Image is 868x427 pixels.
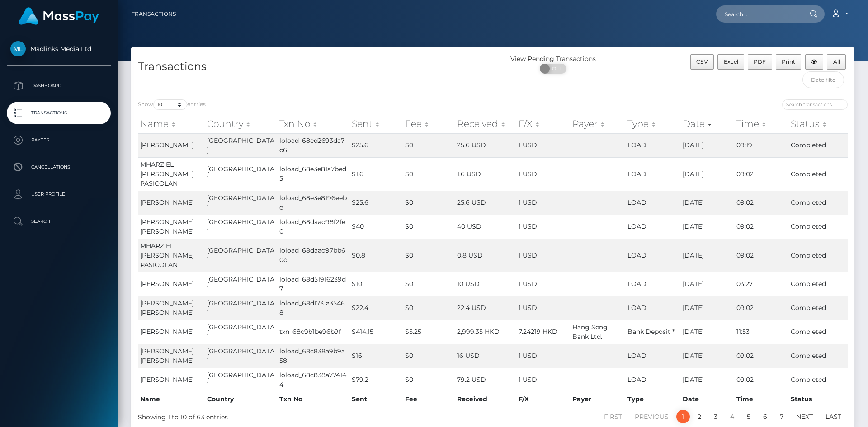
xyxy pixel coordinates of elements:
[788,157,848,191] td: Completed
[833,58,840,65] span: All
[205,115,277,133] th: Country: activate to sort column ascending
[19,7,99,25] img: MassPay Logo
[570,115,625,133] th: Payer: activate to sort column ascending
[734,344,788,368] td: 09:02
[734,296,788,320] td: 09:02
[680,392,734,406] th: Date
[140,141,194,149] span: [PERSON_NAME]
[788,368,848,392] td: Completed
[805,54,824,70] button: Column visibility
[572,323,608,341] span: Hang Seng Bank Ltd.
[140,328,194,336] span: [PERSON_NAME]
[349,272,403,296] td: $10
[140,299,194,317] span: [PERSON_NAME] [PERSON_NAME]
[734,392,788,406] th: Time
[10,160,107,174] p: Cancellations
[680,115,734,133] th: Date: activate to sort column ascending
[10,215,107,228] p: Search
[455,392,516,406] th: Received
[140,218,194,235] span: [PERSON_NAME] [PERSON_NAME]
[788,133,848,157] td: Completed
[205,368,277,392] td: [GEOGRAPHIC_DATA]
[734,368,788,392] td: 09:02
[277,133,349,157] td: loload_68ed2693da7c6
[403,392,454,406] th: Fee
[724,58,738,65] span: Excel
[140,375,194,384] span: [PERSON_NAME]
[7,156,111,178] a: Cancellations
[821,410,846,423] a: Last
[788,320,848,344] td: Completed
[403,368,454,392] td: $0
[734,157,788,191] td: 09:02
[403,296,454,320] td: $0
[716,5,801,23] input: Search...
[725,410,739,423] a: 4
[625,239,680,272] td: LOAD
[277,344,349,368] td: loload_68c838a9b9a58
[7,75,111,97] a: Dashboard
[403,344,454,368] td: $0
[516,344,570,368] td: 1 USD
[138,115,205,133] th: Name: activate to sort column ascending
[10,41,26,56] img: Madlinks Media Ltd
[138,59,486,75] h4: Transactions
[788,344,848,368] td: Completed
[132,5,176,23] a: Transactions
[277,215,349,239] td: loload_68daad98f2fe0
[7,102,111,124] a: Transactions
[349,368,403,392] td: $79.2
[140,160,194,188] span: MHARZIEL [PERSON_NAME] PASICOLAN
[734,320,788,344] td: 11:53
[140,347,194,365] span: [PERSON_NAME] [PERSON_NAME]
[349,344,403,368] td: $16
[709,410,722,423] a: 3
[680,344,734,368] td: [DATE]
[349,296,403,320] td: $22.4
[403,191,454,215] td: $0
[516,368,570,392] td: 1 USD
[140,242,194,269] span: MHARZIEL [PERSON_NAME] PASICOLAN
[516,133,570,157] td: 1 USD
[277,296,349,320] td: loload_68d1731a35468
[625,215,680,239] td: LOAD
[455,115,516,133] th: Received: activate to sort column ascending
[734,191,788,215] td: 09:02
[403,157,454,191] td: $0
[277,392,349,406] th: Txn No
[625,272,680,296] td: LOAD
[205,296,277,320] td: [GEOGRAPHIC_DATA]
[493,54,613,64] div: View Pending Transactions
[455,368,516,392] td: 79.2 USD
[690,54,714,70] button: CSV
[788,239,848,272] td: Completed
[140,198,194,206] span: [PERSON_NAME]
[138,392,205,406] th: Name
[455,191,516,215] td: 25.6 USD
[788,191,848,215] td: Completed
[625,296,680,320] td: LOAD
[455,320,516,344] td: 2,999.35 HKD
[455,296,516,320] td: 22.4 USD
[403,115,454,133] th: Fee: activate to sort column ascending
[138,99,206,110] label: Show entries
[205,215,277,239] td: [GEOGRAPHIC_DATA]
[277,115,349,133] th: Txn No: activate to sort column ascending
[277,191,349,215] td: loload_68e3e8196eebe
[625,392,680,406] th: Type
[625,115,680,133] th: Type: activate to sort column ascending
[403,272,454,296] td: $0
[782,99,848,110] input: Search transactions
[680,157,734,191] td: [DATE]
[277,272,349,296] td: loload_68d51916239d7
[734,215,788,239] td: 09:02
[205,133,277,157] td: [GEOGRAPHIC_DATA]
[680,296,734,320] td: [DATE]
[403,320,454,344] td: $5.25
[455,272,516,296] td: 10 USD
[7,129,111,151] a: Payees
[349,191,403,215] td: $25.6
[625,191,680,215] td: LOAD
[625,320,680,344] td: Bank Deposit *
[788,215,848,239] td: Completed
